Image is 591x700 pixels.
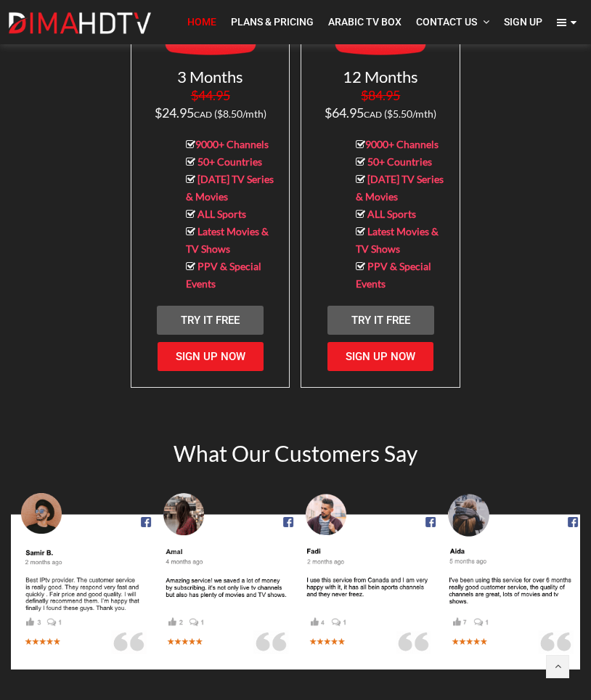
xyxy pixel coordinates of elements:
[504,16,542,28] span: Sign Up
[155,87,266,121] span: $24.95
[384,107,436,120] span: ($5.50/mth)
[356,260,431,290] a: PPV & Special Events
[546,655,569,678] a: Back to top
[187,16,216,28] span: Home
[367,155,432,168] a: 50+ Countries
[343,67,418,86] span: 12 Months
[177,67,243,86] span: 3 Months
[214,107,266,120] span: ($8.50/mth)
[155,73,266,120] a: 3 Months $44.95$24.95CAD ($8.50/mth)
[231,16,314,28] span: Plans & Pricing
[356,173,444,203] a: [DATE] TV Series & Movies
[327,306,434,335] a: Try It Free
[158,342,264,371] a: Sign Up Now
[365,138,439,150] a: 9000+ Channels
[325,73,436,120] a: 12 Months $84.95$64.95CAD ($5.50/mth)
[176,350,245,363] span: Sign Up Now
[195,138,269,150] a: 9000+ Channels
[186,173,274,203] a: [DATE] TV Series & Movies
[346,350,415,363] span: Sign Up Now
[356,225,439,255] a: Latest Movies & TV Shows
[364,109,382,120] span: CAD
[181,314,240,327] span: Try It Free
[328,16,402,28] span: Arabic TV Box
[351,314,410,327] span: Try It Free
[361,87,400,103] del: $84.95
[409,7,497,37] a: Contact Us
[186,225,269,255] a: Latest Movies & TV Shows
[367,208,416,220] a: ALL Sports
[224,7,321,37] a: Plans & Pricing
[7,12,152,35] img: Dima HDTV
[194,109,212,120] span: CAD
[416,16,477,28] span: Contact Us
[191,87,230,103] del: $44.95
[174,440,417,466] span: What Our Customers Say
[180,7,224,37] a: Home
[327,342,433,371] a: Sign Up Now
[497,7,550,37] a: Sign Up
[197,155,262,168] a: 50+ Countries
[157,306,264,335] a: Try It Free
[325,87,436,121] span: $64.95
[186,260,261,290] a: PPV & Special Events
[321,7,409,37] a: Arabic TV Box
[197,208,246,220] a: ALL Sports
